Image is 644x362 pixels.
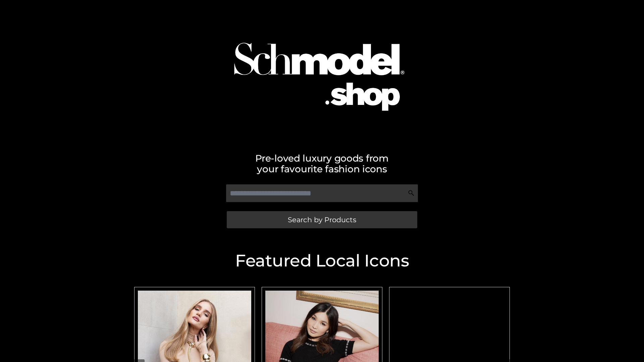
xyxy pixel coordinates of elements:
[131,252,513,269] h2: Featured Local Icons​
[131,153,513,174] h2: Pre-loved luxury goods from your favourite fashion icons
[227,211,417,228] a: Search by Products
[288,216,356,223] span: Search by Products
[408,190,415,196] img: Search Icon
